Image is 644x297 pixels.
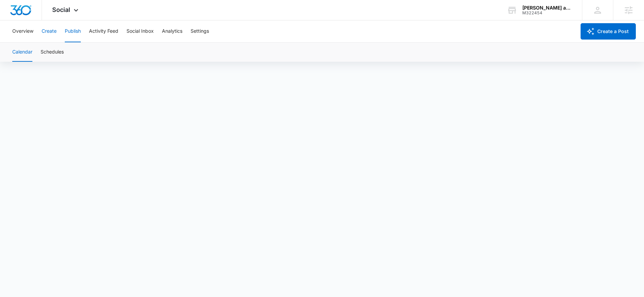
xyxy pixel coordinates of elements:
button: Settings [191,20,209,42]
button: Create [42,20,57,42]
button: Social Inbox [126,20,154,42]
button: Schedules [41,43,64,62]
button: Overview [12,20,33,42]
button: Publish [65,20,81,42]
span: Social [52,6,70,13]
div: account id [522,11,572,15]
div: account name [522,5,572,11]
button: Activity Feed [89,20,118,42]
button: Calendar [12,43,32,62]
button: Analytics [162,20,182,42]
button: Create a Post [581,23,636,40]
